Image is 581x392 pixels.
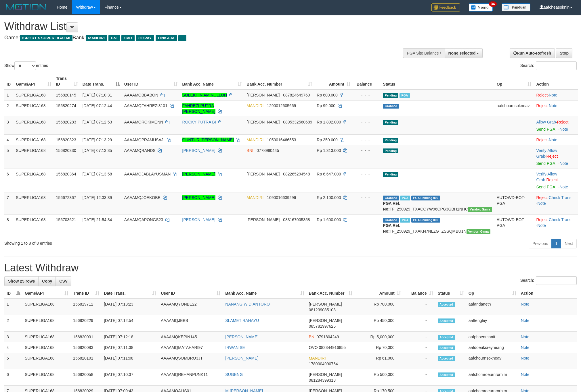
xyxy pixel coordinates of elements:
span: ISPORT > SUPERLIGA168 [20,35,72,41]
td: · [534,134,578,145]
span: None selected [448,51,476,55]
a: Send PGA [536,127,555,132]
span: Pending [383,120,398,125]
td: 5 [4,353,22,369]
span: BNI [309,335,316,339]
span: Marked by aafromsomean [400,93,410,98]
span: [DATE] 07:12:44 [83,103,112,108]
td: 3 [4,117,14,134]
span: · [536,120,557,124]
td: AAAAMQREHANPUNK11 [158,369,223,386]
td: 156820101 [71,353,102,369]
span: 156820330 [56,148,76,153]
td: 4 [4,134,14,145]
a: Note [549,93,557,97]
td: 1 [4,90,14,101]
td: [DATE] 07:13:23 [102,299,158,315]
span: AAAAMQFAHREZI3101 [124,103,167,108]
td: aafchournsokneav [494,100,534,117]
input: Search: [536,276,577,285]
span: Accepted [438,356,455,361]
td: · · [534,192,578,214]
span: Copy 081239085108 to clipboard [309,308,336,312]
th: Action [534,73,578,90]
th: Bank Acc. Name: activate to sort column ascending [180,73,244,90]
td: - [403,369,435,386]
span: Copy 082344916855 to clipboard [319,345,346,350]
td: Rp 70,000 [355,342,403,353]
th: User ID: activate to sort column ascending [122,73,180,90]
th: Balance [353,73,381,90]
span: [PERSON_NAME] [309,318,342,323]
a: Note [537,201,546,206]
td: AUTOWD-BOT-PGA [494,192,534,214]
a: Note [521,318,530,323]
span: ... [178,35,186,41]
td: AUTOWD-BOT-PGA [494,214,534,236]
span: Pending [383,138,398,143]
h1: Latest Withdraw [4,262,577,274]
span: Rp 99.000 [317,103,335,108]
a: [PERSON_NAME] [182,148,215,153]
span: AAAAMQJOEKOBE [124,195,160,200]
td: AAAAMQSOMBRO3JT [158,353,223,369]
span: Rp 600.000 [317,93,337,97]
a: Run Auto-Refresh [510,48,555,58]
a: Note [537,223,546,228]
a: Reject [536,195,548,200]
td: aafdoeuksreyneang [466,342,519,353]
img: MOTION_logo.png [4,3,48,11]
a: Reject [536,138,548,142]
a: Note [521,335,530,339]
a: SLAMET RAHAYU [225,318,259,323]
th: Bank Acc. Number: activate to sort column ascending [244,73,314,90]
td: [DATE] 07:10:37 [102,369,158,386]
label: Search: [520,276,577,285]
span: [DATE] 12:33:39 [83,195,112,200]
a: Note [521,356,530,360]
th: Date Trans.: activate to sort column descending [80,73,122,90]
td: 7 [4,192,14,214]
span: Copy 0778990445 to clipboard [257,148,279,153]
span: Copy 0895332560689 to clipboard [283,120,312,124]
a: Note [521,345,530,350]
td: 6 [4,369,22,386]
div: - - - [355,148,379,153]
a: Note [549,138,557,142]
span: [PERSON_NAME] [246,172,280,176]
a: Note [549,103,557,108]
span: [DATE] 07:12:53 [83,120,112,124]
td: SUPERLIGA168 [22,353,71,369]
a: Allow Grab [536,120,556,124]
td: 156820058 [71,369,102,386]
td: SUPERLIGA168 [22,369,71,386]
td: SUPERLIGA168 [14,117,54,134]
img: Button%20Memo.svg [469,3,493,11]
td: SUPERLIGA168 [14,100,54,117]
td: aafchournsokneav [466,353,519,369]
span: MANDIRI [246,103,263,108]
span: Rp 6.647.000 [317,172,341,176]
span: Copy 083167005358 to clipboard [283,217,310,222]
b: PGA Ref. No: [383,201,400,211]
span: Copy 0791804249 to clipboard [317,335,339,339]
span: PGA Pending [411,218,440,223]
div: - - - [355,171,379,177]
a: Reject [536,217,548,222]
span: Accepted [438,335,455,340]
span: [PERSON_NAME] [246,93,280,97]
a: Allow Grab [536,172,557,182]
a: Check Trans [549,217,572,222]
th: ID [4,73,14,90]
span: Rp 1.892.000 [317,120,341,124]
span: Rp 350.000 [317,138,337,142]
span: AAAAMQROKIMENN [124,120,163,124]
span: 156820274 [56,103,76,108]
span: 156820145 [56,93,76,97]
a: Send PGA [536,185,555,189]
span: 156820323 [56,138,76,142]
th: Game/API: activate to sort column ascending [14,73,54,90]
td: · [534,117,578,134]
span: Pending [383,93,398,98]
span: Accepted [438,372,455,377]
